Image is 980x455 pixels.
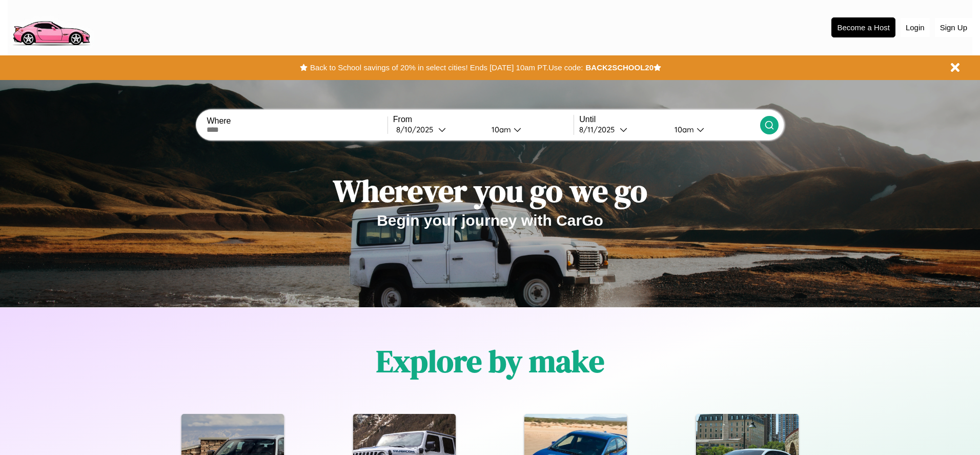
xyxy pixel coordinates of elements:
button: 10am [483,124,574,135]
div: 10am [486,125,514,134]
button: Sign Up [935,18,972,37]
label: Until [579,115,760,124]
img: logo [8,5,94,48]
button: Back to School savings of 20% in select cities! Ends [DATE] 10am PT.Use code: [308,61,585,75]
button: 8/10/2025 [393,124,483,135]
b: BACK2SCHOOL20 [585,63,654,72]
button: Become a Host [831,17,895,37]
h1: Explore by make [376,340,604,382]
label: Where [207,116,387,126]
div: 8 / 11 / 2025 [579,125,620,134]
button: Login [901,18,930,37]
div: 8 / 10 / 2025 [396,125,438,134]
div: 10am [669,125,697,134]
button: 10am [666,124,760,135]
label: From [393,115,574,124]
